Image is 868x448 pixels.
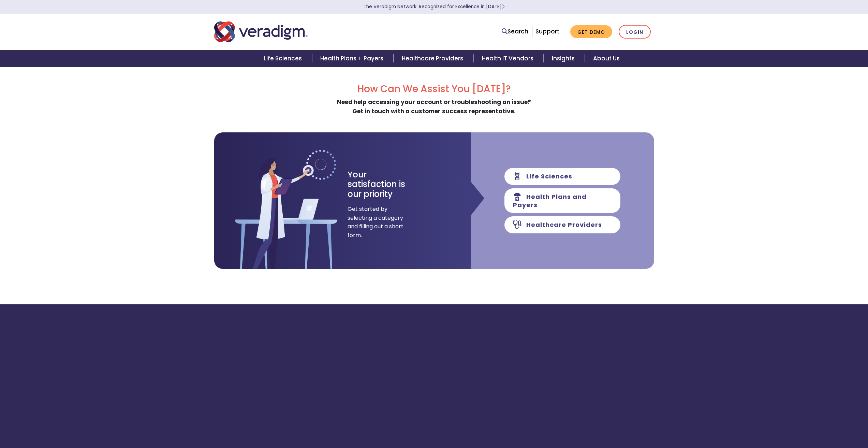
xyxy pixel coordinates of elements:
a: Health IT Vendors [474,50,544,67]
a: Search [502,27,528,36]
a: Support [535,27,559,35]
a: Health Plans + Payers [312,50,394,67]
img: Veradigm logo [214,20,308,43]
span: Get started by selecting a category and filling out a short form. [348,205,404,240]
h2: How Can We Assist You [DATE]? [214,83,654,95]
a: Login [619,25,651,39]
span: Learn More [502,3,505,10]
a: Healthcare Providers [394,50,473,67]
a: Life Sciences [255,50,312,67]
strong: Need help accessing your account or troubleshooting an issue? Get in touch with a customer succes... [337,98,531,115]
a: Insights [544,50,585,67]
h3: Your satisfaction is our priority [348,170,417,199]
a: The Veradigm Network: Recognized for Excellence in [DATE]Learn More [364,3,505,10]
a: About Us [585,50,628,67]
a: Get Demo [570,25,612,39]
